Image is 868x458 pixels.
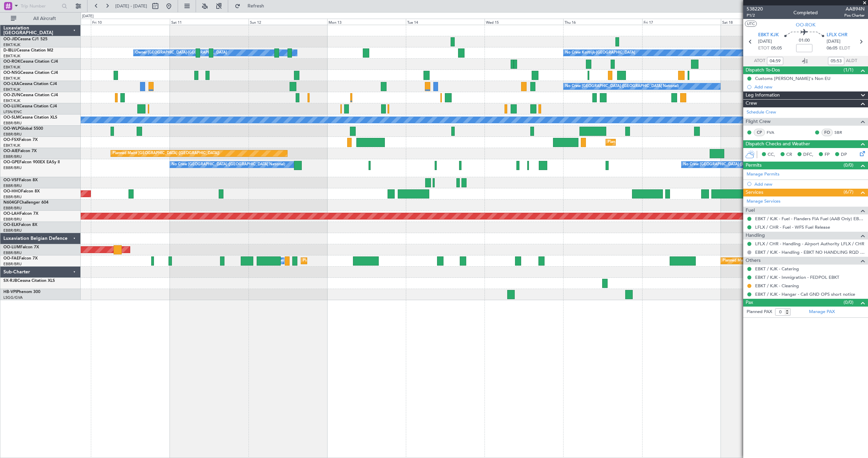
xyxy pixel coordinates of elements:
[7,13,74,24] button: All Aircraft
[642,19,721,25] div: Fri 17
[747,109,776,116] a: Schedule Crew
[242,4,270,8] span: Refresh
[18,16,72,21] span: All Aircraft
[767,57,783,65] input: --:--
[747,5,763,13] span: 538220
[3,149,18,153] span: OO-AIE
[844,299,853,306] span: (0/0)
[754,84,865,90] div: Add new
[3,223,37,227] a: OO-ELKFalcon 8X
[746,100,757,107] span: Crew
[844,13,865,18] span: Pos Charter
[746,257,761,265] span: Others
[746,140,810,148] span: Dispatch Checks and Weather
[844,188,853,195] span: (6/7)
[3,245,20,249] span: OO-LUM
[3,279,55,283] a: SX-RJBCessna Citation XLS
[755,76,830,81] div: Customs [PERSON_NAME]'s Non EU
[3,290,17,294] span: HB-VPI
[232,1,272,12] button: Refresh
[485,19,563,25] div: Wed 15
[755,241,864,247] a: LFLX / CHR - Handling - Airport Authority LFLX / CHR
[3,48,17,53] span: D-IBLU
[115,3,147,9] span: [DATE] - [DATE]
[3,194,22,200] a: EBBR/BRU
[844,162,853,169] span: (0/0)
[3,71,20,75] span: OO-NSG
[3,109,22,114] a: LFSN/ENC
[3,37,18,41] span: OO-JID
[3,82,19,86] span: OO-LXA
[841,151,847,158] span: DP
[3,262,22,267] a: EBBR/BRU
[113,148,219,159] div: Planned Maint [GEOGRAPHIC_DATA] ([GEOGRAPHIC_DATA])
[3,256,38,261] a: OO-FAEFalcon 7X
[3,189,40,193] a: OO-HHOFalcon 8X
[565,48,635,58] div: No Crew Kortrijk-[GEOGRAPHIC_DATA]
[747,13,763,18] span: P1/2
[755,216,865,222] a: EBKT / KJK - Fuel - Flanders FIA Fuel (AAB Only) EBKT / KJK
[747,198,781,205] a: Manage Services
[755,266,799,272] a: EBKT / KJK - Catering
[3,165,22,170] a: EBBR/BRU
[3,160,60,164] a: OO-GPEFalcon 900EX EASy II
[3,183,22,188] a: EBBR/BRU
[3,98,20,103] a: EBKT/KJK
[3,76,20,81] a: EBKT/KJK
[565,81,679,91] div: No Crew [GEOGRAPHIC_DATA] ([GEOGRAPHIC_DATA] National)
[846,58,857,64] span: ALDT
[3,42,20,47] a: EBKT/KJK
[172,160,285,170] div: No Crew [GEOGRAPHIC_DATA] ([GEOGRAPHIC_DATA] National)
[721,19,800,25] div: Sat 18
[3,60,58,64] a: OO-ROKCessna Citation CJ4
[3,60,20,64] span: OO-ROK
[3,116,57,120] a: OO-SLMCessna Citation XLS
[3,223,19,227] span: OO-ELK
[3,87,20,92] a: EBKT/KJK
[758,45,769,52] span: ETOT
[844,5,865,13] span: AAB94N
[809,309,835,315] a: Manage PAX
[786,151,792,158] span: CR
[3,54,20,59] a: EBKT/KJK
[91,19,170,25] div: Fri 10
[249,19,327,25] div: Sun 12
[827,32,847,39] span: LFLX CHR
[746,189,763,196] span: Services
[746,232,765,240] span: Handling
[828,57,844,65] input: --:--
[3,178,19,182] span: OO-VSF
[3,121,22,126] a: EBBR/BRU
[755,283,799,289] a: EBKT / KJK - Cleaning
[3,82,57,86] a: OO-LXACessna Citation CJ4
[747,171,780,178] a: Manage Permits
[3,132,22,137] a: EBBR/BRU
[3,154,22,159] a: EBBR/BRU
[3,93,58,97] a: OO-ZUNCessna Citation CJ4
[3,212,38,216] a: OO-LAHFalcon 7X
[758,38,772,45] span: [DATE]
[723,256,845,266] div: Planned Maint [GEOGRAPHIC_DATA] ([GEOGRAPHIC_DATA] National)
[796,21,815,28] span: OO-ROK
[825,151,830,158] span: FP
[3,138,19,142] span: OO-FSX
[768,151,775,158] span: CC,
[746,91,780,99] span: Leg Information
[803,151,813,158] span: DFC,
[3,189,21,193] span: OO-HHO
[327,19,406,25] div: Mon 13
[170,19,249,25] div: Sat 11
[758,32,779,39] span: EBKT KJK
[3,93,20,97] span: OO-ZUN
[3,245,39,249] a: OO-LUMFalcon 7X
[135,48,227,58] div: Owner [GEOGRAPHIC_DATA]-[GEOGRAPHIC_DATA]
[3,127,43,131] a: OO-WLPGlobal 5500
[3,206,22,211] a: EBBR/BRU
[3,160,19,164] span: OO-GPE
[3,71,58,75] a: OO-NSGCessna Citation CJ4
[822,129,833,136] div: FO
[3,290,40,294] a: HB-VPIPhenom 300
[799,37,810,44] span: 01:00
[755,291,855,297] a: EBKT / KJK - Hangar - Call GND OPS short notice
[3,104,57,108] a: OO-LUXCessna Citation CJ4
